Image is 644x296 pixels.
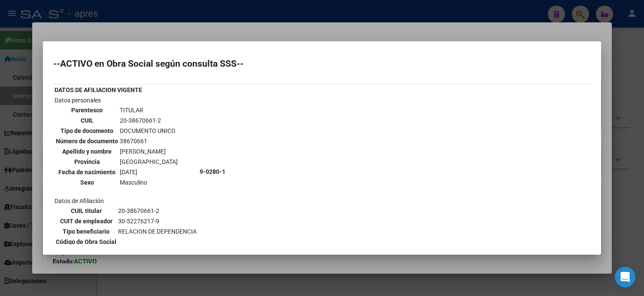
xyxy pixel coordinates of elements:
td: 38670661 [119,136,178,146]
th: Fecha de nacimiento [55,167,118,177]
td: TITULAR [119,105,178,115]
th: CUIT de empleador [55,216,117,226]
td: DOCUMENTO UNICO [119,126,178,136]
th: Sexo [55,178,118,187]
td: Masculino [119,178,178,187]
th: Apellido y nombre [55,147,118,156]
b: DATOS DE AFILIACION VIGENTE [55,86,142,93]
th: Tipo beneficiario [55,227,117,236]
td: [DATE] [119,167,178,177]
td: Datos personales Datos de Afiliación [54,96,198,248]
th: Código de Obra Social [55,237,117,247]
h2: --ACTIVO en Obra Social según consulta SSS-- [53,59,591,68]
th: Provincia [55,157,118,166]
td: 30-52276217-9 [118,216,197,226]
div: Open Intercom Messenger [615,267,635,287]
th: Parentesco [55,105,118,115]
b: 9-0280-1 [200,168,225,175]
td: 20-38670661-2 [118,206,197,216]
th: Tipo de documento [55,126,118,136]
td: RELACION DE DEPENDENCIA [118,227,197,236]
td: [PERSON_NAME] [119,147,178,156]
th: Número de documento [55,136,118,146]
th: CUIL [55,116,118,125]
td: 20-38670661-2 [119,116,178,125]
th: CUIL titular [55,206,117,216]
td: [GEOGRAPHIC_DATA] [119,157,178,166]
